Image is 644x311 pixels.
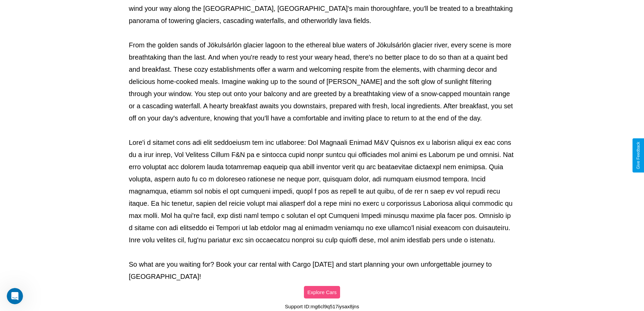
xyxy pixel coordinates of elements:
[7,288,23,304] iframe: Intercom live chat
[636,142,641,169] div: Give Feedback
[304,286,340,298] button: Explore Cars
[285,302,359,311] p: Support ID: mg6cl9q517iysax8jns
